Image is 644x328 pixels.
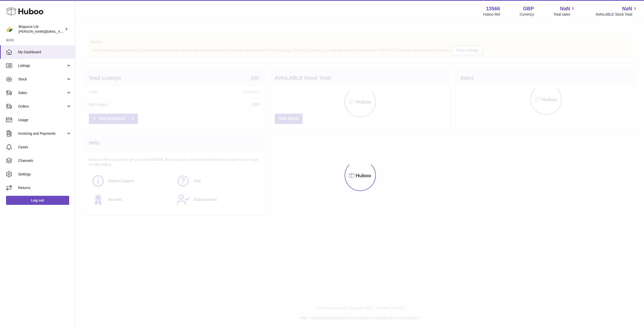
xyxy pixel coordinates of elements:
[560,5,570,12] span: NaN
[6,196,69,205] a: Log out
[553,12,576,17] span: Total sales
[18,63,66,68] span: Listings
[18,131,66,136] span: Invoicing and Payments
[553,5,576,17] a: NaN Total sales
[18,185,71,190] span: Returns
[18,104,66,109] span: Orders
[19,24,64,34] div: Biopurus Ltd
[18,158,71,163] span: Channels
[18,118,71,122] span: Usage
[483,12,500,17] div: Huboo Ref
[520,12,534,17] div: Currency
[18,50,71,55] span: My Dashboard
[523,5,534,12] strong: GBP
[18,145,71,150] span: Cases
[486,5,500,12] strong: 13566
[18,77,66,82] span: Stock
[6,25,14,33] img: peter@biopurus.co.uk
[595,12,638,17] span: AVAILABLE Stock Total
[18,90,66,95] span: Sales
[19,29,101,33] span: [PERSON_NAME][EMAIL_ADDRESS][DOMAIN_NAME]
[622,5,632,12] span: NaN
[18,172,71,177] span: Settings
[595,5,638,17] a: NaN AVAILABLE Stock Total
